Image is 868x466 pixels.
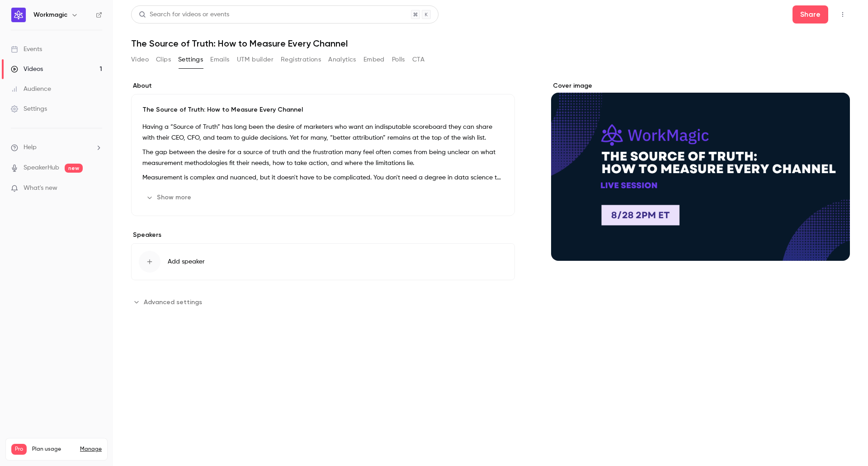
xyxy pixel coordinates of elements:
span: Advanced settings [144,297,202,307]
span: What's new [24,184,57,193]
div: Events [11,45,42,54]
p: The Source of Truth: How to Measure Every Channel [142,105,504,114]
div: Settings [11,104,47,113]
h6: Workmagic [33,10,67,19]
p: Having a “Source of Truth” has long been the desire of marketers who want an indisputable scorebo... [142,122,504,143]
span: Pro [11,444,27,455]
section: Advanced settings [131,295,515,309]
button: CTA [412,52,425,67]
p: The gap between the desire for a source of truth and the frustration many feel often comes from b... [142,147,504,169]
button: Settings [178,52,203,67]
label: Cover image [551,81,850,90]
p: Measurement is complex and nuanced, but it doesn't have to be complicated. You don't need a degre... [142,172,504,183]
button: Top Bar Actions [835,7,850,22]
button: Clips [156,52,171,67]
span: new [65,164,83,173]
div: Audience [11,85,51,94]
button: Video [131,52,149,67]
img: Workmagic [11,8,26,22]
button: Show more [142,190,197,205]
label: About [131,81,515,90]
label: Speakers [131,231,515,240]
button: Registrations [281,52,321,67]
button: Analytics [328,52,356,67]
div: Videos [11,65,43,74]
button: UTM builder [237,52,274,67]
h1: The Source of Truth: How to Measure Every Channel [131,38,850,49]
button: Embed [363,52,385,67]
li: help-dropdown-opener [11,143,102,152]
span: Plan usage [32,446,75,453]
button: Emails [210,52,229,67]
a: SpeakerHub [24,163,59,173]
button: Share [793,5,828,24]
button: Polls [392,52,405,67]
section: Cover image [551,81,850,261]
span: Help [24,143,37,152]
div: Search for videos or events [139,10,229,19]
span: Add speaker [168,257,205,266]
button: Add speaker [131,243,515,280]
a: Manage [80,446,102,453]
button: Advanced settings [131,295,208,309]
